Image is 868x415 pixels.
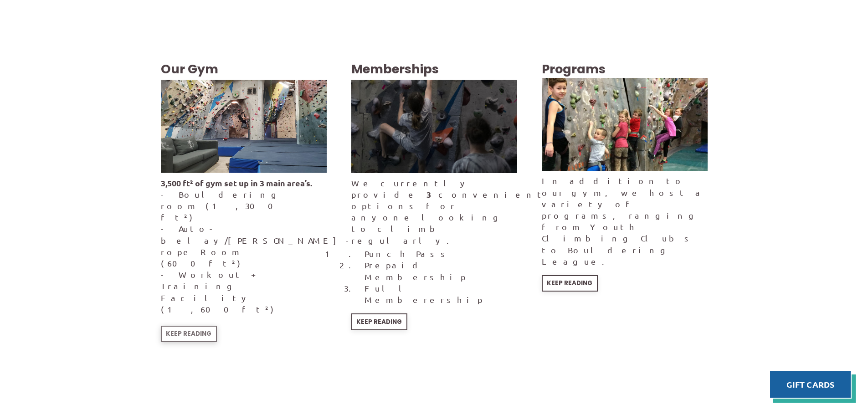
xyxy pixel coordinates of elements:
[365,259,517,282] li: Prepaid Membership
[542,175,708,267] div: In addition to our gym, we host a variety of programs, ranging from Youth Climbing Clubs to Bould...
[166,331,211,337] span: Keep Reading
[351,177,517,246] p: We currently provide convenient options for anyone looking to climb regularly.
[351,2,517,251] img: Image
[161,224,357,268] span: - Auto-belay/[PERSON_NAME]-rope Room (600ft²)
[542,275,598,292] a: Keep Reading
[542,61,708,78] h3: Programs
[365,282,517,305] li: Full Memberership
[161,178,312,188] strong: 3,500 ft² of gym set up in 3 main area’s.
[542,14,708,235] img: Image
[161,190,286,222] span: - Bouldering room (1,300 ft²)
[426,189,431,200] strong: 3
[161,80,327,173] img: Image
[356,319,402,325] span: Keep Reading
[365,248,517,259] li: Punch Pass
[161,61,327,78] h3: Our Gym
[161,270,277,314] span: - Workout + Training Facility (1,600ft²)
[351,61,517,78] h3: Memberships
[547,280,592,287] span: Keep Reading
[351,313,407,330] a: Keep Reading
[161,326,217,343] a: Keep Reading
